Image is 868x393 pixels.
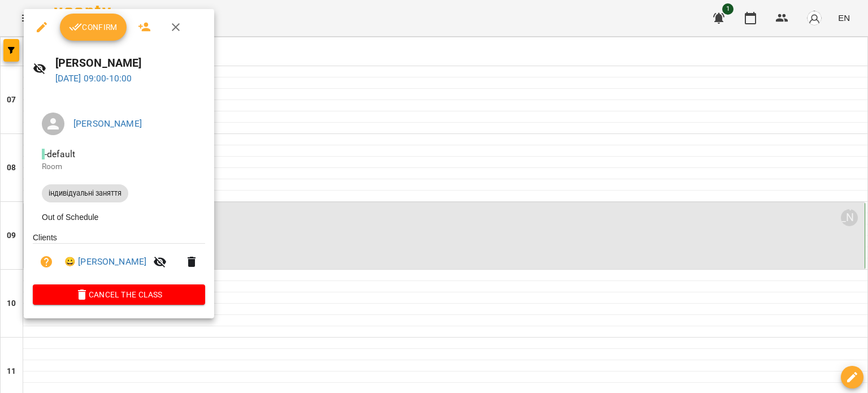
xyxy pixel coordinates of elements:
a: [DATE] 09:00-10:00 [55,73,132,84]
span: Cancel the class [42,288,196,301]
p: Room [42,161,196,172]
ul: Clients [33,232,205,284]
h6: [PERSON_NAME] [55,54,205,72]
button: Unpaid. Bill the attendance? [33,248,60,275]
a: 😀 [PERSON_NAME] [64,255,146,269]
span: - default [42,149,77,159]
button: Cancel the class [33,284,205,305]
li: Out of Schedule [33,207,205,227]
a: [PERSON_NAME] [73,118,142,129]
button: Confirm [60,14,127,41]
span: Confirm [69,20,118,34]
span: індивідуальні заняття [42,188,128,198]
